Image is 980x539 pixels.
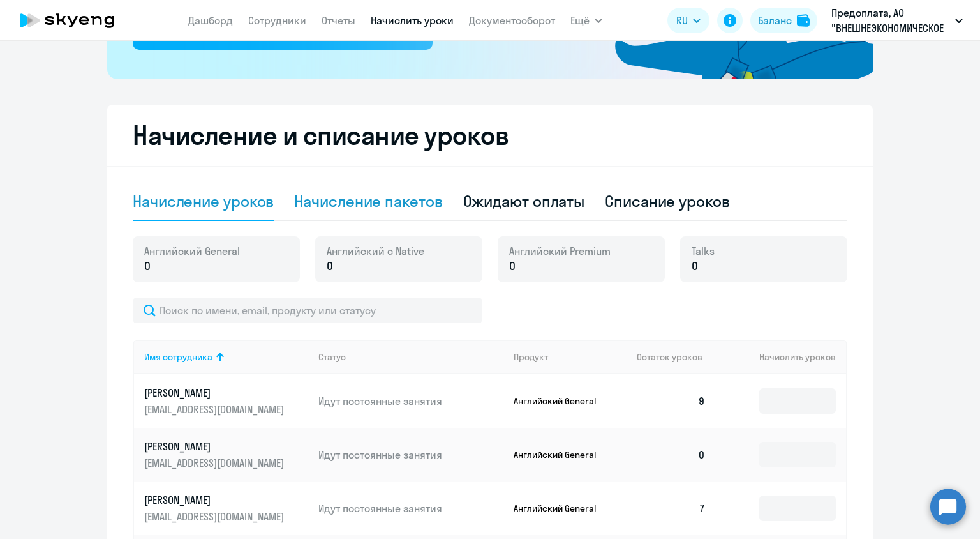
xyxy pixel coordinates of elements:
[637,351,716,363] div: Остаток уроков
[627,482,716,535] td: 7
[605,191,730,211] div: Списание уроков
[514,351,627,363] div: Продукт
[750,8,817,33] button: Балансbalance
[570,13,590,28] span: Ещё
[144,439,308,470] a: [PERSON_NAME][EMAIL_ADDRESS][DOMAIN_NAME]
[144,493,308,524] a: [PERSON_NAME][EMAIL_ADDRESS][DOMAIN_NAME]
[692,244,715,258] span: Talks
[327,258,333,275] span: 0
[676,13,688,28] span: RU
[318,501,503,515] p: Идут постоянные занятия
[144,402,287,416] p: [EMAIL_ADDRESS][DOMAIN_NAME]
[294,191,442,211] div: Начисление пакетов
[318,448,503,462] p: Идут постоянные занятия
[831,5,950,36] p: Предоплата, АО "ВНЕШНЕЭКОНОМИЧЕСКОЕ ОБЪЕДИНЕНИЕ "ПРОДИНТОРГ"
[133,298,482,323] input: Поиск по имени, email, продукту или статусу
[144,439,287,453] p: [PERSON_NAME]
[144,456,287,470] p: [EMAIL_ADDRESS][DOMAIN_NAME]
[322,14,355,27] a: Отчеты
[627,374,716,428] td: 9
[469,14,555,27] a: Документооборот
[514,395,609,407] p: Английский General
[144,351,308,363] div: Имя сотрудника
[692,258,698,275] span: 0
[144,510,287,524] p: [EMAIL_ADDRESS][DOMAIN_NAME]
[509,258,516,275] span: 0
[327,244,424,258] span: Английский с Native
[825,5,969,36] button: Предоплата, АО "ВНЕШНЕЭКОНОМИЧЕСКОЕ ОБЪЕДИНЕНИЕ "ПРОДИНТОРГ"
[133,191,274,211] div: Начисление уроков
[667,8,709,33] button: RU
[371,14,454,27] a: Начислить уроки
[758,13,792,28] div: Баланс
[637,351,702,363] span: Остаток уроков
[144,386,287,400] p: [PERSON_NAME]
[514,351,548,363] div: Продукт
[514,449,609,460] p: Английский General
[144,258,151,275] span: 0
[318,351,503,363] div: Статус
[570,8,602,33] button: Ещё
[797,14,810,27] img: balance
[144,244,240,258] span: Английский General
[514,503,609,514] p: Английский General
[144,386,308,416] a: [PERSON_NAME][EMAIL_ADDRESS][DOMAIN_NAME]
[133,120,847,151] h2: Начисление и списание уроков
[248,14,306,27] a: Сотрудники
[188,14,233,27] a: Дашборд
[318,351,346,363] div: Статус
[318,394,503,408] p: Идут постоянные занятия
[144,351,212,363] div: Имя сотрудника
[509,244,611,258] span: Английский Premium
[463,191,585,211] div: Ожидают оплаты
[144,493,287,507] p: [PERSON_NAME]
[716,340,846,374] th: Начислить уроков
[627,428,716,482] td: 0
